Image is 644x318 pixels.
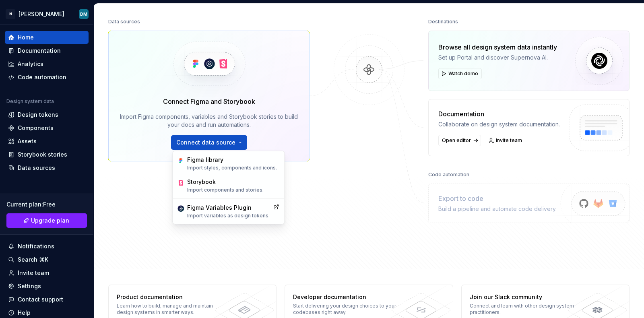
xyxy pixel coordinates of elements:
[117,293,226,301] div: Product documentation
[428,169,469,180] div: Code automation
[470,293,579,301] div: Join our Slack community
[187,187,264,193] p: Import components and stories.
[18,60,43,68] div: Analytics
[5,293,89,306] button: Contact support
[6,9,15,19] div: N
[19,10,64,18] div: [PERSON_NAME]
[5,266,89,279] a: Invite team
[5,31,89,44] a: Home
[448,70,478,77] span: Watch demo
[18,309,31,317] div: Help
[18,151,67,159] div: Storybook stories
[5,58,89,70] a: Analytics
[496,137,522,144] span: Invite team
[163,97,255,106] div: Connect Figma and Storybook
[438,42,557,52] div: Browse all design system data instantly
[2,5,92,23] button: N[PERSON_NAME]DM
[438,135,481,146] a: Open editor
[31,217,69,225] span: Upgrade plan
[18,295,63,304] div: Contact support
[187,213,270,219] p: Import variables as design tokens.
[486,135,526,146] a: Invite team
[18,111,58,119] div: Design tokens
[438,109,560,119] div: Documentation
[5,108,89,121] a: Design tokens
[438,54,557,62] div: Set up Portal and discover Supernova AI.
[18,282,41,290] div: Settings
[18,33,34,41] div: Home
[5,161,89,174] a: Data sources
[5,280,89,293] a: Settings
[18,73,66,81] div: Code automation
[187,178,264,186] div: Storybook
[18,256,48,264] div: Search ⌘K
[438,205,557,213] div: Build a pipeline and automate code delivery.
[6,213,87,228] a: Upgrade plan
[438,68,482,79] button: Watch demo
[18,137,37,145] div: Assets
[187,156,277,164] div: Figma library
[428,16,458,27] div: Destinations
[5,253,89,266] button: Search ⌘K
[5,44,89,57] a: Documentation
[5,148,89,161] a: Storybook stories
[120,113,298,129] div: Import Figma components, variables and Storybook stories to build your docs and run automations.
[187,165,277,171] p: Import styles, components and icons.
[442,137,471,144] span: Open editor
[293,303,402,316] div: Start delivering your design choices to your codebases right away.
[470,303,579,316] div: Connect and learn with other design system practitioners.
[5,240,89,253] button: Notifications
[18,269,49,277] div: Invite team
[5,71,89,84] a: Code automation
[18,242,54,250] div: Notifications
[171,135,247,150] button: Connect data source
[176,138,235,147] span: Connect data source
[438,120,560,128] div: Collaborate on design system documentation.
[5,135,89,148] a: Assets
[18,164,55,172] div: Data sources
[117,303,226,316] div: Learn how to build, manage and maintain design systems in smarter ways.
[6,98,54,105] div: Design system data
[187,204,270,212] div: Figma Variables Plugin
[6,200,87,209] div: Current plan : Free
[438,194,557,203] div: Export to code
[18,124,54,132] div: Components
[5,122,89,134] a: Components
[18,47,61,55] div: Documentation
[80,11,87,17] div: DM
[293,293,402,301] div: Developer documentation
[108,16,140,27] div: Data sources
